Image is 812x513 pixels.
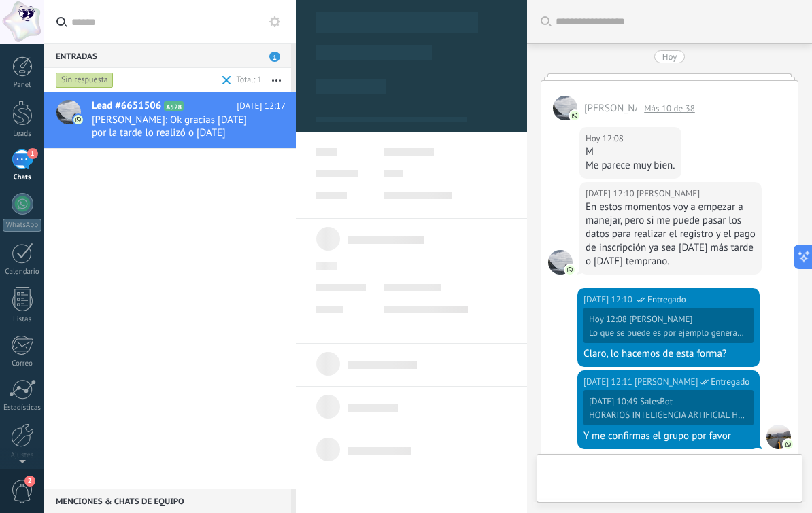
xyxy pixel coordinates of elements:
span: Entregado [711,375,749,389]
div: Menciones & Chats de equipo [44,489,291,513]
span: [DATE] 12:17 [237,99,286,113]
div: [DATE] 10:49 [589,396,640,407]
div: Hoy 12:08 [586,132,626,145]
a: Lead #6651506 A528 [DATE] 12:17 [PERSON_NAME]: Ok gracias [DATE] por la tarde lo realizó o [DATE]... [44,92,296,148]
img: com.amocrm.amocrmwa.svg [73,115,83,124]
span: Servin [637,187,700,200]
span: Servin [548,250,573,275]
div: Listas [3,315,42,324]
img: com.amocrm.amocrmwa.svg [565,265,575,275]
div: Leads [3,130,42,139]
div: Sin respuesta [56,72,114,88]
span: SalesBot [640,395,673,407]
div: En estos momentos voy a empezar a manejar, pero si me puede pasar los datos para realizar el regi... [586,200,756,268]
div: Calendario [3,268,42,277]
div: Lo que se puede es por ejemplo generar inscripción mensual $600 y si antes del inicio quieres liq... [589,328,745,338]
div: [DATE] 12:11 [583,375,635,389]
div: WhatsApp [3,219,41,232]
div: Entradas [44,43,291,68]
div: Claro, lo hacemos de esta forma? [583,347,754,361]
span: Entregado [647,293,686,306]
span: Gerencia Daniel (Oficina de Venta) [635,375,698,389]
img: com.amocrm.amocrmwa.svg [570,111,579,120]
span: 1 [27,148,38,159]
div: M [586,145,675,159]
div: Me parece muy bien. [586,159,675,173]
div: Más 10 de 38 [637,103,702,114]
img: com.amocrm.amocrmwa.svg [783,440,793,449]
div: Hoy 12:08 [589,314,629,325]
span: A528 [164,101,184,111]
div: Total: 1 [231,73,262,87]
div: Estadísticas [3,404,42,412]
span: 1 [269,52,280,62]
span: 2 [24,476,35,487]
span: Servin [584,102,658,115]
div: Hoy [662,50,677,63]
span: Gerencia Daniel [629,313,692,325]
div: Panel [3,81,42,90]
div: Chats [3,173,42,182]
div: HORARIOS INTELIGENCIA ARTIFICIAL Hora Centro de México 🇲🇽 Nuestros horarios tienen cupo limitado,... [589,410,745,421]
span: Gerencia Daniel [766,425,791,449]
span: Lead #6651506 [92,99,161,113]
div: [DATE] 12:10 [583,293,635,306]
span: Servin [553,96,577,120]
div: [DATE] 12:10 [586,187,637,200]
div: Correo [3,359,42,368]
div: Y me confirmas el grupo por favor [583,429,754,443]
span: [PERSON_NAME]: Ok gracias [DATE] por la tarde lo realizó o [DATE] temprano. [92,113,260,139]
